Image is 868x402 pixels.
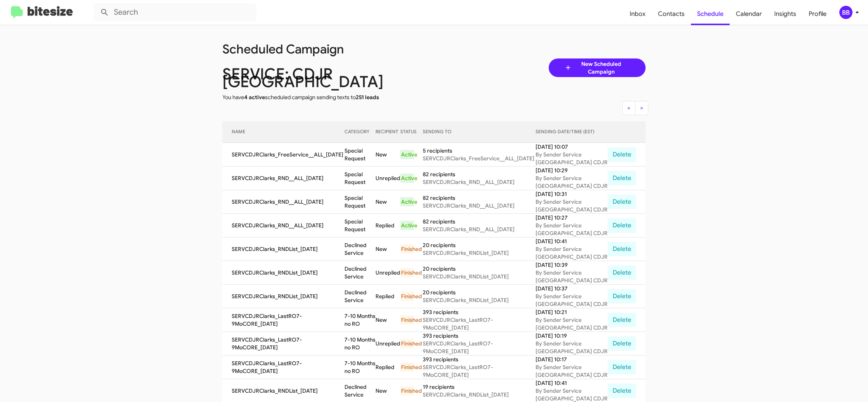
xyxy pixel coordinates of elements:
[423,340,536,355] div: SERVCDJRClarks_LastRO7-9MoCORE_[DATE]
[608,218,636,233] button: Delete
[768,3,803,25] span: Insights
[400,174,414,183] div: Active
[222,332,344,356] td: SERVCDJRClarks_LastRO7-9MoCORE_[DATE]
[400,315,414,325] div: Finished
[400,268,414,277] div: Finished
[608,360,636,375] button: Delete
[375,332,400,356] td: Unreplied
[423,218,536,225] div: 82 recipients
[536,198,608,213] div: By Sender Service [GEOGRAPHIC_DATA] CDJR
[423,265,536,273] div: 20 recipients
[344,121,375,143] th: CATEGORY
[423,170,536,178] div: 82 recipients
[423,383,536,391] div: 19 recipients
[803,3,833,25] a: Profile
[222,356,344,379] td: SERVCDJRClarks_LastRO7-9MoCORE_[DATE]
[423,391,536,399] div: SERVCDJRClarks_RNDList_[DATE]
[222,237,344,261] td: SERVCDJRClarks_RNDList_[DATE]
[536,269,608,284] div: By Sender Service [GEOGRAPHIC_DATA] CDJR
[375,121,400,143] th: RECIPIENT
[344,356,375,379] td: 7-10 Months no RO
[400,386,414,395] div: Finished
[572,60,630,76] span: New Scheduled Campaign
[622,101,635,115] button: Previous
[400,150,414,159] div: Active
[344,261,375,285] td: Declined Service
[423,147,536,155] div: 5 recipients
[344,143,375,167] td: Special Request
[400,197,414,206] div: Active
[839,6,852,19] div: BB
[635,101,648,115] button: Next
[423,194,536,202] div: 82 recipients
[536,222,608,237] div: By Sender Service [GEOGRAPHIC_DATA] CDJR
[423,249,536,257] div: SERVCDJRClarks_RNDList_[DATE]
[400,362,414,372] div: Finished
[536,214,608,222] div: [DATE] 10:27
[423,121,536,143] th: SENDING TO
[375,143,400,167] td: New
[423,241,536,249] div: 20 recipients
[536,261,608,269] div: [DATE] 10:39
[608,336,636,351] button: Delete
[549,58,646,77] a: New Scheduled Campaign
[608,194,636,209] button: Delete
[536,285,608,292] div: [DATE] 10:37
[375,356,400,379] td: Replied
[423,363,536,379] div: SERVCDJRClarks_LastRO7-9MoCORE_[DATE]
[730,3,768,25] a: Calendar
[691,3,730,25] a: Schedule
[536,356,608,363] div: [DATE] 10:17
[423,178,536,186] div: SERVCDJRClarks_RND__ALL_[DATE]
[423,308,536,316] div: 393 recipients
[536,245,608,261] div: By Sender Service [GEOGRAPHIC_DATA] CDJR
[623,3,652,25] a: Inbox
[536,332,608,340] div: [DATE] 10:19
[608,289,636,304] button: Delete
[536,151,608,166] div: By Sender Service [GEOGRAPHIC_DATA] CDJR
[536,316,608,332] div: By Sender Service [GEOGRAPHIC_DATA] CDJR
[344,167,375,190] td: Special Request
[608,242,636,256] button: Delete
[375,285,400,308] td: Replied
[608,383,636,398] button: Delete
[400,339,414,348] div: Finished
[222,121,344,143] th: NAME
[536,363,608,379] div: By Sender Service [GEOGRAPHIC_DATA] CDJR
[627,104,630,111] span: «
[423,316,536,332] div: SERVCDJRClarks_LastRO7-9MoCORE_[DATE]
[375,190,400,214] td: New
[217,45,440,53] div: Scheduled Campaign
[652,3,691,25] a: Contacts
[536,237,608,245] div: [DATE] 10:41
[344,332,375,356] td: 7-10 Months no RO
[536,340,608,355] div: By Sender Service [GEOGRAPHIC_DATA] CDJR
[536,174,608,190] div: By Sender Service [GEOGRAPHIC_DATA] CDJR
[623,101,648,115] nav: Page navigation example
[423,155,536,162] div: SERVCDJRClarks_FreeService__ALL_[DATE]
[536,379,608,387] div: [DATE] 10:41
[423,225,536,233] div: SERVCDJRClarks_RND__ALL_[DATE]
[344,308,375,332] td: 7-10 Months no RO
[375,237,400,261] td: New
[423,202,536,210] div: SERVCDJRClarks_RND__ALL_[DATE]
[375,308,400,332] td: New
[217,70,440,86] div: SERVICE: CDJR [GEOGRAPHIC_DATA]
[356,94,379,101] span: 251 leads
[222,261,344,285] td: SERVCDJRClarks_RNDList_[DATE]
[375,214,400,237] td: Replied
[536,190,608,198] div: [DATE] 10:31
[608,171,636,186] button: Delete
[375,261,400,285] td: Unreplied
[375,167,400,190] td: Unreplied
[222,285,344,308] td: SERVCDJRClarks_RNDList_[DATE]
[536,143,608,151] div: [DATE] 10:07
[400,244,414,254] div: Finished
[222,308,344,332] td: SERVCDJRClarks_LastRO7-9MoCORE_[DATE]
[423,356,536,363] div: 393 recipients
[222,190,344,214] td: SERVCDJRClarks_RND__ALL_[DATE]
[244,94,265,101] span: 4 active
